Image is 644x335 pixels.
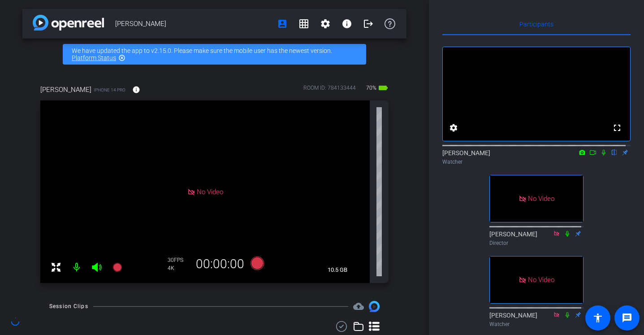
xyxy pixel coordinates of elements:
[365,81,378,95] span: 70%
[519,21,553,27] span: Participants
[592,313,603,323] mat-icon: accessibility
[622,313,632,323] mat-icon: message
[168,257,190,264] div: 30
[197,187,223,196] span: No Video
[49,302,88,311] div: Session Clips
[298,18,309,29] mat-icon: grid_on
[612,122,622,133] mat-icon: fullscreen
[369,301,380,312] img: Session clips
[320,18,331,29] mat-icon: settings
[353,301,364,312] mat-icon: cloud_upload
[174,257,183,263] span: FPS
[448,122,459,133] mat-icon: settings
[528,275,554,283] span: No Video
[303,84,356,97] div: ROOM ID: 784133444
[72,54,116,61] a: Platform Status
[115,15,272,33] span: [PERSON_NAME]
[489,230,583,247] div: [PERSON_NAME]
[63,44,366,65] div: We have updated the app to v2.15.0. Please make sure the mobile user has the newest version.
[33,15,104,30] img: app-logo
[363,18,374,29] mat-icon: logout
[277,18,288,29] mat-icon: account_box
[442,148,631,166] div: [PERSON_NAME]
[442,158,631,166] div: Watcher
[324,265,350,275] span: 10.5 GB
[609,148,620,156] mat-icon: flip
[94,87,125,93] span: iPhone 14 Pro
[378,83,389,93] mat-icon: battery_std
[353,301,364,312] span: Destinations for your clips
[132,86,140,94] mat-icon: info
[489,320,583,328] div: Watcher
[489,239,583,247] div: Director
[489,311,583,328] div: [PERSON_NAME]
[118,54,125,61] mat-icon: highlight_off
[341,18,352,29] mat-icon: info
[528,195,554,203] span: No Video
[40,85,91,95] span: [PERSON_NAME]
[190,257,250,272] div: 00:00:00
[168,265,190,272] div: 4K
